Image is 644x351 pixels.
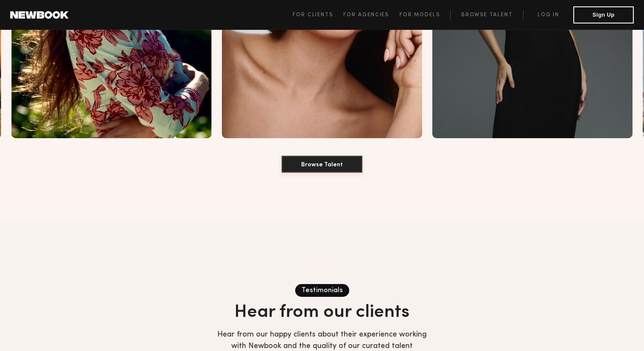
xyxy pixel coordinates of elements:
span: For Models [400,12,440,17]
span: For Agencies [343,12,389,17]
span: For Clients [293,12,333,17]
button: Browse Talent [282,156,362,173]
button: Sign Up [573,6,634,23]
h2: Hear from our clients [234,302,410,323]
a: For Models [400,10,451,20]
a: For Clients [293,10,343,20]
span: Testimonials [295,284,349,297]
a: Browse Talent [450,10,523,20]
a: Log in [523,10,573,20]
a: For Agencies [343,10,399,20]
